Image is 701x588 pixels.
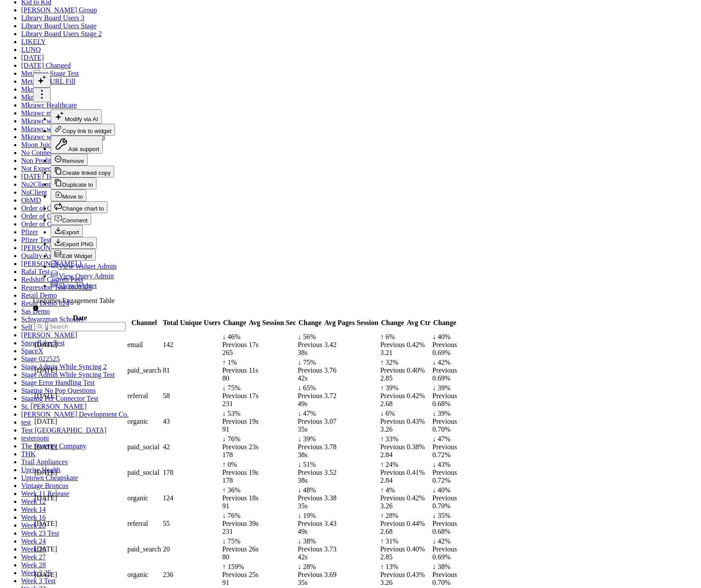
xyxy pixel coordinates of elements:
div: Previous [298,494,323,502]
div: Previous [298,443,323,451]
div: 265 [222,349,247,357]
div: Previous [222,545,247,553]
div: paid_search [127,545,161,553]
div: ↓ 39% [298,435,323,443]
input: Search [48,322,126,331]
div: Previous [432,571,457,579]
button: Export [51,225,83,237]
div: ↓ 38% [432,563,457,571]
div: Previous [432,520,457,528]
a: Vintage Broncos [21,482,68,489]
a: Week 12 [21,498,46,505]
div: 0.69% [432,374,457,382]
div: ↑ 6% [380,333,405,341]
div: 42s [298,553,323,561]
a: Regression Test 1001525 [21,284,92,291]
th: Avg Ctr [406,314,431,332]
div: 0.42% [407,341,430,349]
div: ↓ 39% [432,410,457,418]
div: Previous [222,443,247,451]
div: Previous [380,418,405,425]
div: ↓ 38% [298,537,323,545]
a: Test [GEOGRAPHIC_DATA] [21,426,107,434]
a: View Widget Admin [51,263,116,270]
a: [PERSON_NAME] Development Co. [21,410,129,418]
div: 11s [249,366,296,374]
div: referral [127,392,161,400]
div: ↑ 24% [380,461,405,469]
a: THK [21,450,36,458]
div: Previous [222,571,247,579]
div: 38s [298,349,323,357]
div: [DATE] [34,392,126,400]
div: 0.69% [432,553,457,561]
a: Order of Op 2 Stage [21,204,78,212]
a: Week 20 [21,521,46,529]
div: Previous [380,341,405,349]
th: Channel [127,314,161,332]
div: ↓ 76% [222,512,247,520]
div: ↓ 51% [298,461,323,469]
a: No Connect Test [21,149,68,156]
div: 0.38% [407,443,430,451]
div: ↓ 42% [432,537,457,545]
th: Change [380,314,405,332]
div: paid_social [127,469,161,477]
div: 0.70% [432,502,457,510]
a: [DATE] Changed [21,62,70,69]
div: ↑ 13% [380,563,405,571]
div: [DATE] [34,469,126,477]
div: 3.42 [324,341,378,349]
div: 178 [222,451,247,459]
div: Previous [432,469,457,477]
div: 38s [298,451,323,459]
div: 3.07 [324,418,378,425]
a: Show Widget [51,282,97,289]
div: 0.43% [407,418,430,425]
div: ↓ 28% [298,563,323,571]
div: paid_social [127,443,161,451]
div: Customer Engagement Table [33,297,458,305]
div: 19s [249,418,296,425]
div: 2.68 [380,400,405,408]
div: 91 [222,579,247,587]
div: referral [127,520,161,528]
div: 3.26 [380,425,405,433]
a: Self Storage Demo [21,323,75,331]
button: Change chart to [51,201,108,213]
div: [DATE] [34,545,126,553]
div: Previous [298,520,323,528]
div: 0.69% [432,349,457,357]
div: [DATE] [34,366,126,374]
div: Previous [222,366,247,374]
div: 18s [249,494,296,502]
div: 35s [298,579,323,587]
div: ↑ 36% [222,486,247,494]
a: Schwarzman Scholars [21,315,84,323]
a: Sas Demo [21,307,50,315]
a: Mkrawc with shared cluster 3 [21,133,105,141]
div: 178 [222,477,247,484]
div: Previous [380,520,405,528]
div: ↓ 43% [432,461,457,469]
a: [DATE] [21,54,44,61]
div: ↑ 32% [380,359,405,366]
div: 91 [222,425,247,433]
a: [PERSON_NAME] Group [21,6,97,14]
div: Previous [222,520,247,528]
div: 26s [249,545,296,553]
div: Previous [298,366,323,374]
div: ↓ 42% [432,359,457,366]
div: organic [127,418,161,425]
div: ↓ 47% [298,410,323,418]
div: [DATE] [34,418,126,425]
a: The Synergy Company [21,442,86,450]
a: Stage Admin While Syncing 2 [21,363,107,370]
button: Move to [51,189,86,201]
div: Previous [432,366,457,374]
a: Retail Demo 824 [21,300,69,307]
div: ↓ 6% [380,410,405,418]
div: ↓ 46% [222,333,247,341]
div: ↓ 56% [298,333,323,341]
a: Redshift Custom Pass [21,276,83,283]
